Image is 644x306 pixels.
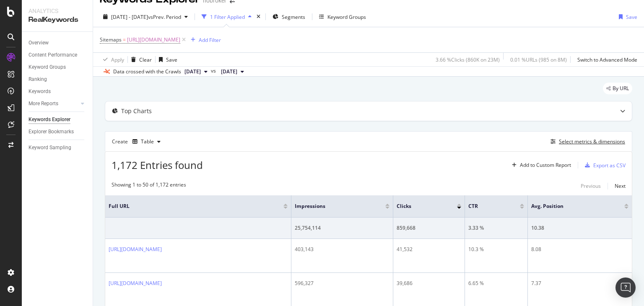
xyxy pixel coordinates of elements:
span: 2025 Sep. 1st [184,68,201,75]
button: Clear [128,53,152,66]
div: Keywords [29,87,51,96]
div: Overview [29,39,49,47]
span: [URL][DOMAIN_NAME] [127,34,180,46]
a: Explorer Bookmarks [29,127,87,136]
div: Ranking [29,75,47,84]
div: 25,754,114 [295,224,390,232]
div: 859,668 [397,224,462,232]
span: CTR [468,202,507,210]
button: Previous [581,181,601,191]
div: times [255,13,262,21]
button: Add to Custom Report [509,158,571,172]
div: Add to Custom Report [520,163,571,168]
span: [DATE] - [DATE] [111,13,148,21]
button: [DATE] [218,67,247,77]
div: Showing 1 to 50 of 1,172 entries [112,181,186,191]
div: Table [141,139,154,144]
div: 10.3 % [468,246,524,253]
a: [URL][DOMAIN_NAME] [109,280,162,287]
div: Add Filter [199,36,221,44]
a: Keywords [29,87,87,96]
div: Apply [111,56,124,63]
span: = [123,36,126,43]
div: Select metrics & dimensions [559,138,625,145]
span: 2023 Dec. 5th [221,68,237,75]
button: Keyword Groups [316,10,369,23]
div: Switch to Advanced Mode [577,56,637,63]
div: Keywords Explorer [29,115,70,124]
div: 3.33 % [468,224,524,232]
div: Save [626,13,637,21]
button: Next [615,181,626,191]
button: Table [129,135,164,148]
div: Save [166,56,177,63]
div: 41,532 [397,246,462,253]
span: Avg. Position [531,202,612,210]
div: Keyword Groups [327,13,366,21]
div: 403,143 [295,246,390,253]
a: Content Performance [29,51,87,60]
span: Sitemaps [100,36,122,43]
button: Switch to Advanced Mode [574,53,637,66]
button: Save [615,10,637,23]
a: Keyword Sampling [29,143,87,152]
button: [DATE] [181,67,211,77]
button: Segments [269,10,309,23]
div: Open Intercom Messenger [615,277,636,298]
span: Impressions [295,202,373,210]
div: Explorer Bookmarks [29,127,74,136]
div: legacy label [603,83,632,94]
div: 39,686 [397,280,462,287]
a: Keywords Explorer [29,115,87,124]
span: Clicks [397,202,445,210]
div: Export as CSV [593,162,626,169]
button: Export as CSV [582,158,626,172]
a: More Reports [29,99,78,108]
button: Select metrics & dimensions [547,137,625,147]
button: Save [156,53,177,66]
button: [DATE] - [DATE]vsPrev. Period [100,10,191,23]
a: [URL][DOMAIN_NAME] [109,246,162,253]
a: Ranking [29,75,87,84]
div: 596,327 [295,280,390,287]
div: 1 Filter Applied [210,13,245,21]
div: 8.08 [531,246,628,253]
button: Add Filter [187,35,221,45]
div: Content Performance [29,51,77,60]
div: Keyword Sampling [29,143,71,152]
div: 3.66 % Clicks ( 860K on 23M ) [436,56,500,63]
span: Segments [282,13,305,21]
div: Data crossed with the Crawls [113,68,181,75]
div: RealKeywords [29,15,86,25]
button: Apply [100,53,124,66]
div: Top Charts [121,107,152,115]
div: Keyword Groups [29,63,66,72]
div: Analytics [29,7,86,15]
span: vs [211,67,218,75]
div: Next [615,182,626,189]
span: Full URL [109,202,271,210]
span: vs Prev. Period [148,13,181,21]
a: Keyword Groups [29,63,87,72]
span: By URL [613,86,629,91]
div: 7.37 [531,280,628,287]
div: 0.01 % URLs ( 985 on 8M ) [510,56,567,63]
div: 6.65 % [468,280,524,287]
a: Overview [29,39,87,47]
span: 1,172 Entries found [112,158,203,172]
div: Clear [139,56,152,63]
div: 10.38 [531,224,628,232]
div: Previous [581,182,601,189]
div: More Reports [29,99,58,108]
button: 1 Filter Applied [198,10,255,23]
div: Create [112,135,164,148]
